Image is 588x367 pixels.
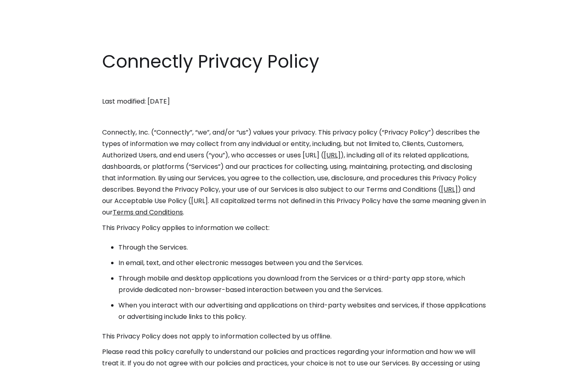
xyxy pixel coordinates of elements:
[118,257,486,269] li: In email, text, and other electronic messages between you and the Services.
[8,352,49,364] aside: Language selected: English
[102,222,486,234] p: This Privacy Policy applies to information we collect:
[324,150,341,160] a: [URL]
[118,273,486,296] li: Through mobile and desktop applications you download from the Services or a third-party app store...
[441,185,458,194] a: [URL]
[118,300,486,323] li: When you interact with our advertising and applications on third-party websites and services, if ...
[102,49,486,74] h1: Connectly Privacy Policy
[102,96,486,107] p: Last modified: [DATE]
[113,208,183,217] a: Terms and Conditions
[102,111,486,123] p: ‍
[16,353,49,364] ul: Language list
[118,242,486,253] li: Through the Services.
[102,331,486,342] p: This Privacy Policy does not apply to information collected by us offline.
[102,80,486,92] p: ‍
[102,127,486,218] p: Connectly, Inc. (“Connectly”, “we”, and/or “us”) values your privacy. This privacy policy (“Priva...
